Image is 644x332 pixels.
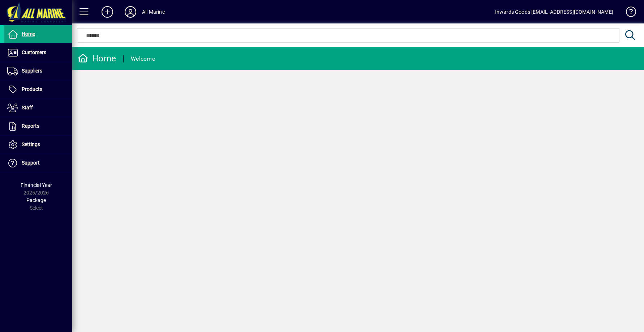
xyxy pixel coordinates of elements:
[142,6,165,18] div: All Marine
[22,86,42,92] span: Products
[495,6,613,18] div: Inwards Goods [EMAIL_ADDRESS][DOMAIN_NAME]
[119,5,142,18] button: Profile
[22,31,35,37] span: Home
[21,182,52,188] span: Financial Year
[131,53,155,65] div: Welcome
[4,154,72,172] a: Support
[22,141,40,147] span: Settings
[22,49,46,55] span: Customers
[4,62,72,80] a: Suppliers
[4,136,72,154] a: Settings
[78,53,116,64] div: Home
[22,105,33,110] span: Staff
[22,160,40,166] span: Support
[4,117,72,135] a: Reports
[26,197,46,203] span: Package
[22,68,42,74] span: Suppliers
[96,5,119,18] button: Add
[4,80,72,99] a: Products
[621,1,635,25] a: Knowledge Base
[4,44,72,62] a: Customers
[22,123,39,129] span: Reports
[4,99,72,117] a: Staff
